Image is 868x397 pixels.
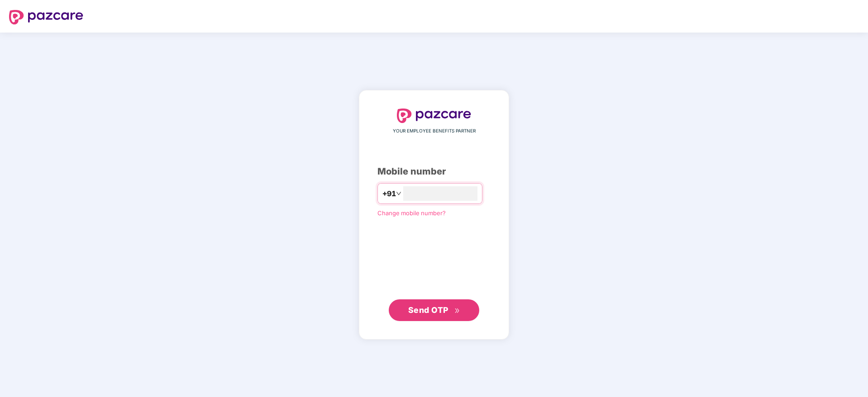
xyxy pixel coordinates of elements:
[389,299,479,321] button: Send OTPdouble-right
[382,188,396,199] span: +91
[454,308,460,314] span: double-right
[9,10,83,24] img: logo
[393,128,476,135] span: YOUR EMPLOYEE BENEFITS PARTNER
[377,209,446,217] a: Change mobile number?
[408,305,448,315] span: Send OTP
[377,165,491,179] div: Mobile number
[396,191,401,196] span: down
[397,109,471,123] img: logo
